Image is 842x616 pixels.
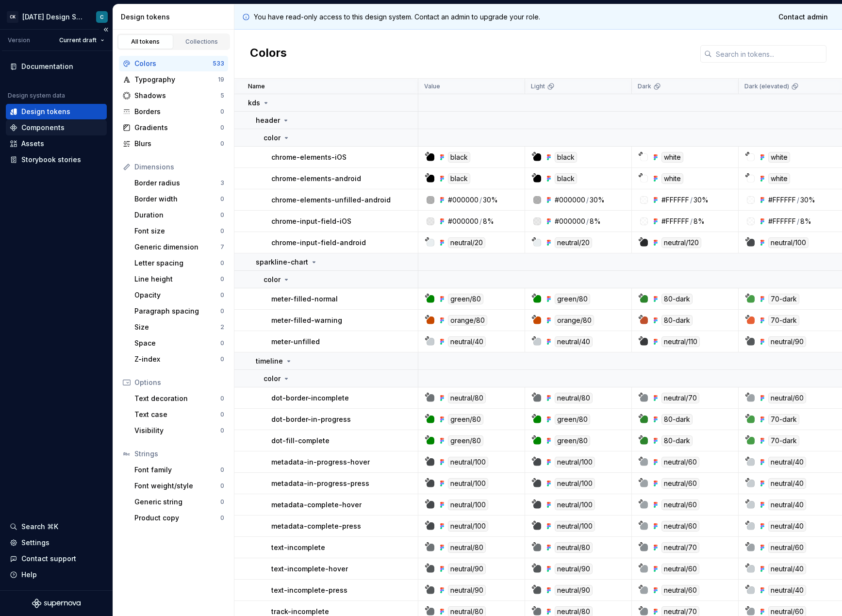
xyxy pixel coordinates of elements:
div: green/80 [448,435,483,446]
div: 0 [220,355,224,363]
p: kds [248,98,260,108]
div: 0 [220,395,224,402]
div: 70-dark [768,414,799,425]
div: black [448,152,470,163]
button: Current draft [55,33,109,47]
div: / [479,195,482,205]
div: neutral/90 [555,585,593,596]
p: meter-filled-normal [271,294,338,304]
div: Contact support [21,554,76,564]
div: / [479,216,482,226]
div: neutral/60 [661,457,699,467]
a: Font size0 [131,223,228,239]
div: Text case [134,410,220,419]
div: neutral/70 [661,542,699,553]
div: 19 [218,76,224,83]
div: neutral/100 [555,478,595,489]
div: neutral/40 [555,336,593,347]
p: Light [531,83,545,90]
div: 30% [590,195,605,205]
div: 0 [220,307,224,315]
div: Design system data [8,92,65,100]
div: 70-dark [768,315,799,326]
div: neutral/40 [768,564,806,574]
p: meter-unfilled [271,337,320,347]
a: Border radius3 [131,175,228,191]
div: #000000 [555,195,585,205]
div: Line height [134,274,220,284]
svg: Supernova Logo [32,599,81,608]
div: #FFFFFF [768,195,796,205]
button: Help [6,567,107,583]
div: Colors [134,59,213,68]
div: green/80 [555,294,590,304]
div: Generic dimension [134,242,220,252]
div: 0 [220,195,224,203]
div: Borders [134,107,220,117]
div: Options [134,378,224,387]
div: #000000 [555,216,585,226]
div: black [555,152,577,163]
div: neutral/90 [448,585,486,596]
button: Search ⌘K [6,519,107,534]
a: Borders0 [119,104,228,119]
div: 0 [220,427,224,434]
p: text-incomplete-hover [271,564,348,574]
div: CK [7,11,18,23]
p: meter-filled-warning [271,316,342,325]
p: metadata-in-progress-press [271,479,369,488]
div: Border radius [134,178,220,188]
p: color [264,374,281,383]
div: 0 [220,259,224,267]
div: neutral/20 [555,237,592,248]
div: neutral/80 [448,393,486,403]
div: Space [134,338,220,348]
a: Blurs0 [119,136,228,151]
div: Font family [134,465,220,475]
div: neutral/40 [448,336,486,347]
a: Paragraph spacing0 [131,303,228,319]
a: Components [6,120,107,135]
div: neutral/80 [448,542,486,553]
a: Line height0 [131,271,228,287]
div: neutral/70 [661,393,699,403]
div: 7 [220,243,224,251]
div: neutral/110 [661,336,700,347]
div: 3 [220,179,224,187]
div: Text decoration [134,394,220,403]
div: 8% [800,216,811,226]
a: Gradients0 [119,120,228,135]
div: Paragraph spacing [134,306,220,316]
div: neutral/40 [768,478,806,489]
div: 5 [220,92,224,100]
div: 0 [220,275,224,283]
a: Colors533 [119,56,228,71]
p: chrome-elements-android [271,174,361,183]
div: green/80 [555,414,590,425]
div: 0 [220,498,224,506]
div: 30% [800,195,815,205]
div: 0 [220,108,224,116]
div: neutral/80 [555,542,593,553]
div: Assets [21,139,44,149]
a: Space0 [131,335,228,351]
div: Generic string [134,497,220,507]
span: Contact admin [778,12,828,22]
div: green/80 [448,294,483,304]
div: neutral/60 [661,499,699,510]
div: neutral/100 [555,521,595,532]
div: Z-index [134,354,220,364]
div: white [661,173,683,184]
a: Font family0 [131,462,228,478]
div: All tokens [121,38,170,46]
div: #FFFFFF [661,216,689,226]
div: 30% [483,195,498,205]
p: color [264,275,281,284]
div: neutral/40 [768,499,806,510]
button: Collapse sidebar [99,23,113,36]
div: Opacity [134,290,220,300]
div: neutral/90 [448,564,486,574]
div: 80-dark [661,294,693,304]
div: neutral/40 [768,585,806,596]
div: white [768,173,790,184]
